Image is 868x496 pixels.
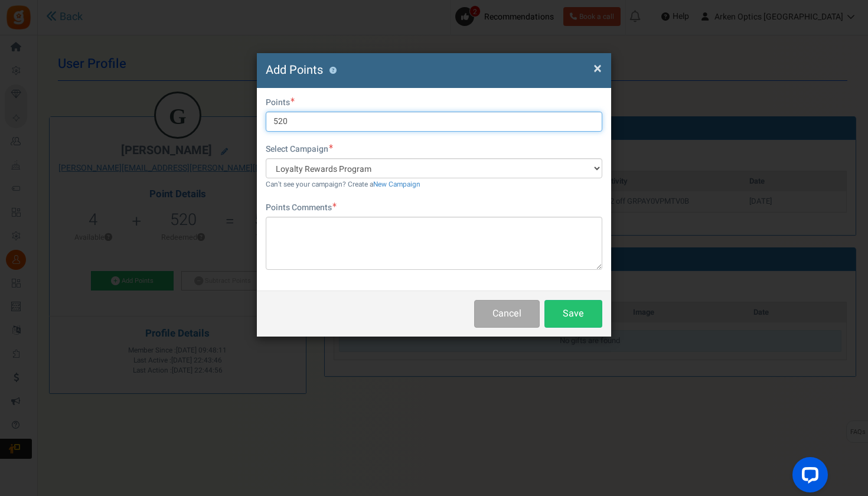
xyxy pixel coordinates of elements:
[266,202,337,214] label: Points Comments
[373,180,420,190] a: New Campaign
[329,67,337,74] button: ?
[544,300,602,328] button: Save
[266,61,323,79] span: Add Points
[266,143,333,155] label: Select Campaign
[474,300,540,328] button: Cancel
[593,57,602,80] span: ×
[266,180,420,190] small: Can't see your campaign? Create a
[266,97,295,109] label: Points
